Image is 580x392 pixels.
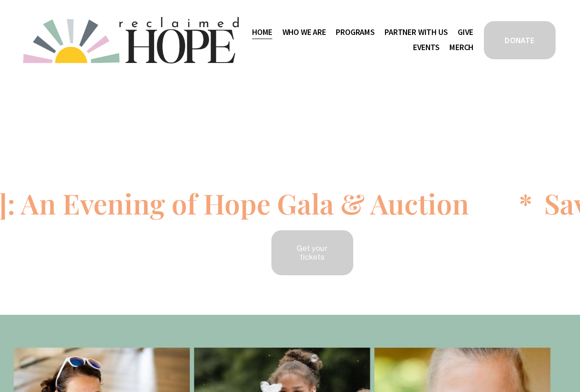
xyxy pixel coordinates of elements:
[449,40,473,55] a: Merch
[336,26,375,39] span: Programs
[282,25,326,40] a: folder dropdown
[336,25,375,40] a: folder dropdown
[270,229,355,277] a: Get your tickets
[282,26,326,39] span: Who We Are
[385,26,448,39] span: Partner With Us
[385,25,448,40] a: folder dropdown
[458,25,473,40] a: Give
[482,20,557,61] a: DONATE
[252,25,272,40] a: Home
[413,40,440,55] a: Events
[23,17,239,63] img: Reclaimed Hope Initiative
